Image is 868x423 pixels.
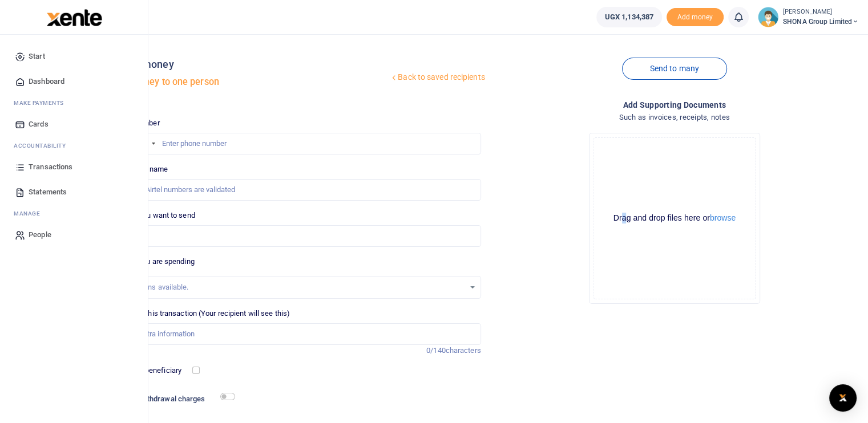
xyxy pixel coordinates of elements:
input: Enter phone number [112,133,481,154]
a: People [9,222,139,247]
span: characters [446,346,481,355]
span: SHONA Group Limited [783,17,859,27]
div: Drag and drop files here or [594,213,755,223]
span: Statements [29,186,67,198]
span: Dashboard [29,76,64,87]
small: [PERSON_NAME] [783,7,859,17]
div: No options available. [120,282,464,293]
div: File Uploader [589,133,760,304]
a: Back to saved recipients [389,67,486,88]
img: profile-user [758,7,778,27]
input: UGX [112,225,481,247]
input: Enter extra information [112,323,481,345]
a: Dashboard [9,69,139,94]
img: logo-large [47,9,102,26]
span: UGX 1,134,387 [605,11,653,23]
a: Transactions [9,154,139,180]
a: Start [9,44,139,69]
a: UGX 1,134,387 [596,7,662,27]
h4: Add supporting Documents [490,99,859,111]
a: logo-small logo-large logo-large [46,13,102,21]
h5: Send money to one person [107,76,389,88]
input: MTN & Airtel numbers are validated [112,179,481,201]
label: Reason you are spending [112,256,194,267]
span: 0/140 [426,346,446,355]
li: Ac [9,137,139,154]
li: Toup your wallet [667,8,724,27]
span: countability [22,141,66,150]
a: Send to many [622,58,727,80]
span: ake Payments [19,99,64,107]
label: Phone number [112,117,159,129]
li: M [9,94,139,112]
label: Memo for this transaction (Your recipient will see this) [112,308,290,319]
span: Add money [667,8,724,27]
h4: Mobile money [107,58,389,71]
a: Statements [9,180,139,205]
h6: Include withdrawal charges [114,394,230,404]
li: Wallet ballance [592,7,667,27]
span: Start [29,51,45,62]
span: Transactions [29,161,72,173]
span: Cards [29,119,49,130]
a: Cards [9,112,139,137]
a: Add money [667,12,724,21]
div: Open Intercom Messenger [829,384,857,412]
h4: Such as invoices, receipts, notes [490,111,859,124]
a: profile-user [PERSON_NAME] SHONA Group Limited [758,7,859,27]
span: anage [19,209,41,218]
button: browse [710,214,736,222]
li: M [9,205,139,222]
button: Close [518,410,530,422]
span: People [29,229,51,241]
label: Amount you want to send [112,210,195,221]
